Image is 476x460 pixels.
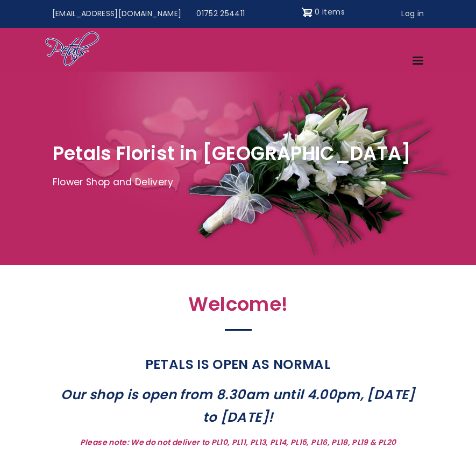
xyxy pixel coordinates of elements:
[145,355,331,374] strong: PETALS IS OPEN AS NORMAL
[53,175,424,191] p: Flower Shop and Delivery
[53,140,411,166] span: Petals Florist in [GEOGRAPHIC_DATA]
[189,4,252,24] a: 01752 254411
[302,4,312,21] img: Shopping cart
[53,293,424,322] h2: Welcome!
[80,437,396,448] strong: Please note: We do not deliver to PL10, PL11, PL13, PL14, PL15, PL16, PL18, PL19 & PL20
[315,6,344,17] span: 0 items
[45,31,100,68] img: Home
[61,385,415,427] strong: Our shop is open from 8.30am until 4.00pm, [DATE] to [DATE]!
[45,4,189,24] a: [EMAIL_ADDRESS][DOMAIN_NAME]
[394,4,431,24] a: Log in
[302,4,345,21] a: Shopping cart 0 items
